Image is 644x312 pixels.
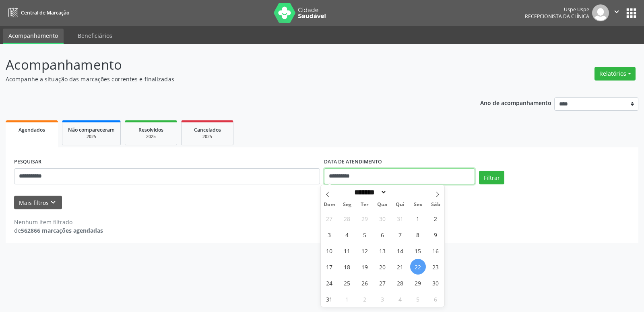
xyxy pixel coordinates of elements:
[392,259,408,275] span: Agosto 21, 2025
[14,226,103,235] div: de
[428,275,444,291] span: Agosto 30, 2025
[357,291,373,307] span: Setembro 2, 2025
[19,126,45,133] span: Agendados
[409,202,427,207] span: Sex
[14,156,41,168] label: PESQUISAR
[609,4,624,21] button: 
[624,6,638,20] button: apps
[322,291,337,307] span: Agosto 31, 2025
[392,275,408,291] span: Agosto 28, 2025
[392,227,408,242] span: Agosto 7, 2025
[339,227,355,242] span: Agosto 4, 2025
[339,211,355,226] span: Julho 28, 2025
[21,9,69,16] span: Central de Marcação
[324,156,382,168] label: DATA DE ATENDIMENTO
[339,243,355,258] span: Agosto 11, 2025
[357,243,373,258] span: Agosto 12, 2025
[594,67,636,81] button: Relatórios
[68,134,115,140] div: 2025
[410,275,426,291] span: Agosto 29, 2025
[3,29,64,44] a: Acompanhamento
[187,134,227,140] div: 2025
[357,227,373,242] span: Agosto 5, 2025
[375,275,390,291] span: Agosto 27, 2025
[375,291,390,307] span: Setembro 3, 2025
[357,259,373,275] span: Agosto 19, 2025
[49,198,58,207] i: keyboard_arrow_down
[322,259,337,275] span: Agosto 17, 2025
[428,291,444,307] span: Setembro 6, 2025
[525,6,589,13] div: Uspe Uspe
[322,275,337,291] span: Agosto 24, 2025
[592,4,609,21] img: img
[357,275,373,291] span: Agosto 26, 2025
[374,202,391,207] span: Qua
[410,227,426,242] span: Agosto 8, 2025
[6,55,448,75] p: Acompanhamento
[375,259,390,275] span: Agosto 20, 2025
[612,7,621,16] i: 
[339,259,355,275] span: Agosto 18, 2025
[480,97,551,107] p: Ano de acompanhamento
[322,243,337,258] span: Agosto 10, 2025
[427,202,444,207] span: Sáb
[138,126,163,133] span: Resolvidos
[339,275,355,291] span: Agosto 25, 2025
[392,211,408,226] span: Julho 31, 2025
[356,202,374,207] span: Ter
[392,291,408,307] span: Setembro 4, 2025
[392,243,408,258] span: Agosto 14, 2025
[6,75,448,83] p: Acompanhe a situação das marcações correntes e finalizadas
[194,126,221,133] span: Cancelados
[6,6,69,19] a: Central de Marcação
[322,211,337,226] span: Julho 27, 2025
[387,188,413,196] input: Year
[410,291,426,307] span: Setembro 5, 2025
[72,29,118,43] a: Beneficiários
[428,259,444,275] span: Agosto 23, 2025
[321,202,339,207] span: Dom
[375,211,390,226] span: Julho 30, 2025
[410,259,426,275] span: Agosto 22, 2025
[375,243,390,258] span: Agosto 13, 2025
[322,227,337,242] span: Agosto 3, 2025
[21,227,103,234] strong: 562866 marcações agendadas
[339,291,355,307] span: Setembro 1, 2025
[68,126,115,133] span: Não compareceram
[357,211,373,226] span: Julho 29, 2025
[391,202,409,207] span: Qui
[428,227,444,242] span: Agosto 9, 2025
[410,211,426,226] span: Agosto 1, 2025
[410,243,426,258] span: Agosto 15, 2025
[131,134,171,140] div: 2025
[14,196,62,210] button: Mais filtroskeyboard_arrow_down
[375,227,390,242] span: Agosto 6, 2025
[338,202,356,207] span: Seg
[479,171,504,184] button: Filtrar
[14,218,103,226] div: Nenhum item filtrado
[428,243,444,258] span: Agosto 16, 2025
[352,188,387,196] select: Month
[428,211,444,226] span: Agosto 2, 2025
[525,13,589,20] span: Recepcionista da clínica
